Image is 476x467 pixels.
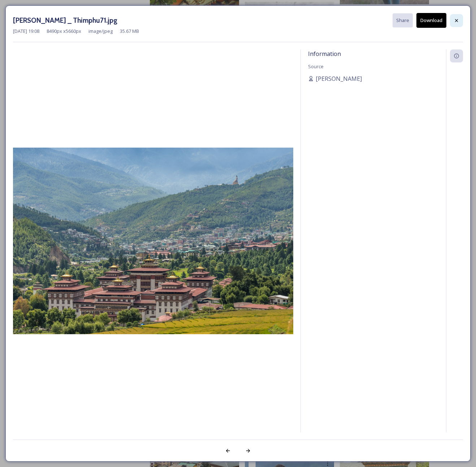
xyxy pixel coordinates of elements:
[393,13,413,27] button: Share
[316,74,362,83] span: [PERSON_NAME]
[13,28,39,35] span: [DATE] 19:08
[13,15,117,26] h3: [PERSON_NAME] _ Thimphu71.jpg
[120,28,139,35] span: 35.67 MB
[88,28,113,35] span: image/jpeg
[308,50,341,58] span: Information
[13,148,293,334] img: Marcus%20Westberg%20_%20Thimphu71.jpg
[47,28,81,35] span: 8490 px x 5660 px
[308,63,324,70] span: Source
[416,13,446,28] button: Download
